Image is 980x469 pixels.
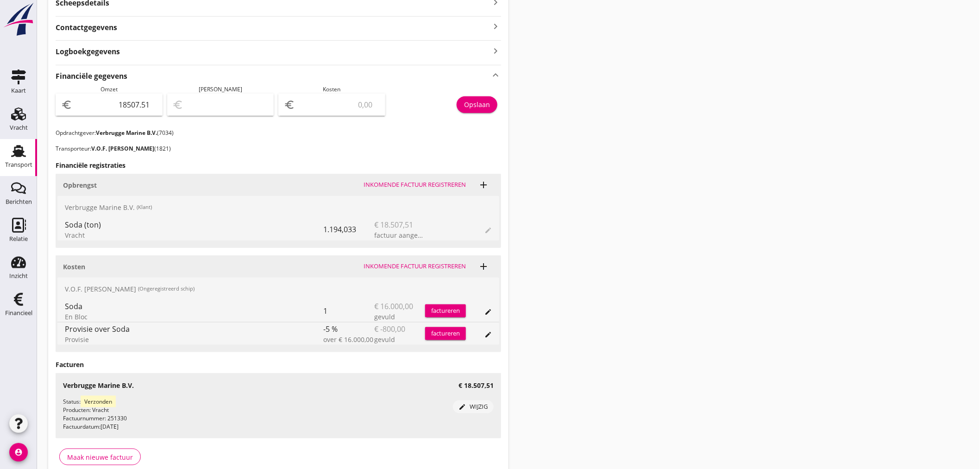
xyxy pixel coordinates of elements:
[5,162,32,168] div: Transport
[484,331,492,338] i: edit
[323,85,340,93] span: Kosten
[67,452,133,462] div: Maak nieuwe factuur
[2,2,35,37] img: logo-small.a267ee39.svg
[61,99,72,110] i: euro
[101,423,119,431] span: [DATE]
[199,85,242,93] span: [PERSON_NAME]
[425,329,466,338] div: factureren
[374,301,413,312] span: € 16.000,00
[323,300,374,322] div: 1
[323,218,374,241] div: 1.194,033
[490,69,501,82] i: keyboard_arrow_up
[284,99,295,110] i: euro
[490,44,501,57] i: keyboard_arrow_right
[453,400,494,413] button: wijzig
[457,96,497,113] button: Opslaan
[65,230,323,240] div: Vracht
[425,304,466,317] button: factureren
[56,71,127,82] strong: Financiële gegevens
[57,278,499,300] div: V.O.F. [PERSON_NAME]
[65,301,323,312] div: Soda
[374,219,413,230] span: € 18.507,51
[91,145,154,152] strong: V.O.F. [PERSON_NAME]
[459,380,494,390] h3: € 18.507,51
[360,178,470,191] button: Inkomende factuur registreren
[374,312,425,322] div: gevuld
[374,323,405,335] span: € -800,00
[478,179,489,190] i: add
[323,335,374,344] div: over € 16.000,00
[484,308,492,316] i: edit
[5,310,32,316] div: Financieel
[138,285,195,293] small: (Ongeregistreerd schip)
[323,323,374,345] div: -5 %
[63,181,97,190] strong: Opbrengst
[81,396,116,407] span: Verzonden
[374,335,425,344] div: gevuld
[459,403,466,411] i: edit
[490,20,501,33] i: keyboard_arrow_right
[11,88,26,94] div: Kaart
[6,199,32,205] div: Berichten
[65,323,323,335] div: Provisie over Soda
[65,312,323,322] div: En Bloc
[56,129,501,137] p: Opdrachtgever: (7034)
[10,125,28,131] div: Vracht
[137,203,152,211] small: (Klant)
[96,129,157,137] strong: Verbrugge Marine B.V.
[9,273,28,279] div: Inzicht
[56,22,117,33] strong: Contactgegevens
[56,360,501,369] h3: Facturen
[9,236,28,242] div: Relatie
[374,230,425,240] div: factuur aangemaakt
[425,327,466,340] button: factureren
[63,262,85,271] strong: Kosten
[56,160,501,170] h3: Financiële registraties
[360,260,470,273] button: Inkomende factuur registreren
[9,443,28,462] i: account_circle
[56,46,120,57] strong: Logboekgegevens
[478,261,489,272] i: add
[74,97,157,112] input: 0,00
[457,402,490,412] div: wijzig
[101,85,118,93] span: Omzet
[65,219,323,230] div: Soda (ton)
[297,97,380,112] input: 0,00
[65,335,323,344] div: Provisie
[464,100,490,109] div: Opslaan
[59,449,141,465] button: Maak nieuwe factuur
[425,306,466,316] div: factureren
[63,380,134,390] h3: Verbrugge Marine B.V.
[364,262,466,271] div: Inkomende factuur registreren
[57,196,499,218] div: Verbrugge Marine B.V.
[56,145,501,153] p: Transporteur: (1821)
[364,180,466,190] div: Inkomende factuur registreren
[63,398,453,431] div: Status: Producten: Vracht Factuurnummer: 251330 Factuurdatum:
